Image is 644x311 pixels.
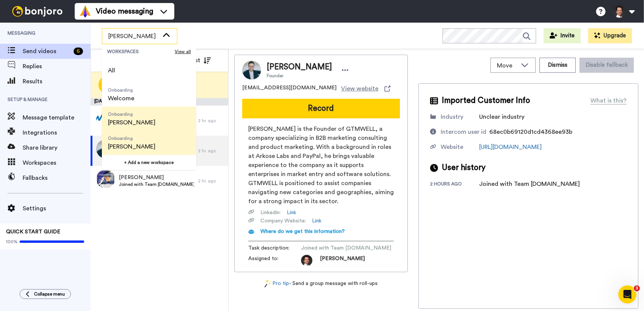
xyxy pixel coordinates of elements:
[341,84,378,93] span: View website
[260,209,281,216] span: Linkedin :
[23,113,91,122] span: Message template
[198,118,224,124] div: 2 hr. ago
[479,144,542,150] a: [URL][DOMAIN_NAME]
[442,162,486,173] span: User history
[287,209,296,216] a: Link
[23,128,91,137] span: Integrations
[320,255,365,266] span: [PERSON_NAME]
[539,58,576,73] button: Dismiss
[442,95,530,106] span: Imported Customer Info
[23,62,91,71] span: Replies
[301,255,312,266] img: photo.jpg
[260,217,306,225] span: Company Website :
[248,124,394,206] span: [PERSON_NAME] is the Founder of GTMWELL, a company specializing in B2B marketing consulting and p...
[301,244,391,252] span: Joined with Team [DOMAIN_NAME]
[23,158,91,167] span: Workspaces
[6,229,60,234] span: QUICK START GUIDE
[441,142,463,152] div: Website
[108,111,155,117] span: Onboarding
[119,174,194,181] span: [PERSON_NAME]
[9,6,66,17] img: bj-logo-header-white.svg
[96,109,115,128] img: 4f688dbc-e381-4223-abd7-7a2ae40e3194.png
[107,49,175,55] span: WORKSPACES
[634,285,640,291] span: 3
[6,239,18,245] span: 100%
[79,5,91,17] img: vm-color.svg
[23,173,91,182] span: Fallbacks
[242,99,400,118] button: Record
[312,217,321,225] a: Link
[198,148,224,154] div: 2 hr. ago
[102,155,196,170] button: + Add a new workspace
[479,114,524,120] span: Unclear industry
[108,94,134,103] span: Welcome
[618,285,636,303] iframe: Intercom live chat
[242,84,337,93] span: [EMAIL_ADDRESS][DOMAIN_NAME]
[267,73,332,79] span: Founder
[108,142,155,151] span: [PERSON_NAME]
[489,129,572,135] span: 68ec0b69120d1cd4368ee93b
[20,289,71,299] button: Collapse menu
[441,112,463,121] div: Industry
[23,77,91,86] span: Results
[23,204,91,213] span: Settings
[96,6,153,17] span: Video messaging
[248,255,301,266] span: Assigned to:
[264,280,271,288] img: magic-wand.svg
[479,179,580,188] div: Joined with Team [DOMAIN_NAME]
[430,181,479,188] div: 2 hours ago
[108,32,159,41] span: [PERSON_NAME]
[544,28,581,43] button: Invite
[260,229,345,234] span: Where do we get this information?
[588,28,632,43] button: Upgrade
[198,178,224,184] div: 2 hr. ago
[108,118,155,127] span: [PERSON_NAME]
[248,244,301,252] span: Task description :
[108,135,155,141] span: Onboarding
[242,61,261,80] img: Image of Erkin Gunay
[96,170,115,188] img: 963d0bdf-b910-4b95-a6af-dd902ab96f5a.jpg
[175,49,191,55] span: View all
[267,61,332,73] span: [PERSON_NAME]
[579,58,634,73] button: Disable fallback
[91,98,228,106] div: [DATE]
[74,47,83,55] div: 6
[23,47,71,56] span: Send videos
[264,280,289,288] a: Pro tip
[108,66,115,75] span: All
[108,87,134,93] span: Onboarding
[590,96,627,105] div: What is this?
[341,84,390,93] a: View website
[34,291,65,297] span: Collapse menu
[234,280,408,288] div: - Send a group message with roll-ups
[119,181,194,187] span: Joined with Team [DOMAIN_NAME]
[96,139,115,158] img: 1ae6f1c3-38da-4bd6-897e-36b9500ca13e.jpg
[497,61,517,70] span: Move
[441,127,486,136] div: Intercom user id
[23,143,91,152] span: Share library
